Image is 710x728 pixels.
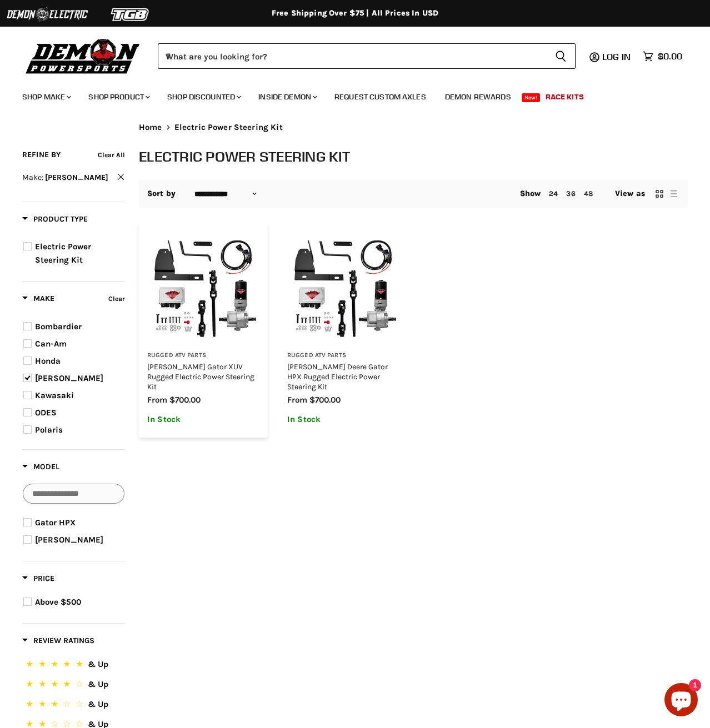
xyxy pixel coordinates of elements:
[147,231,259,343] img: John Deere Gator XUV Rugged Electric Power Steering Kit
[23,677,124,694] button: 4 Stars.
[159,86,248,108] a: Shop Discounted
[139,123,688,132] nav: Breadcrumbs
[22,214,88,224] span: Product Type
[668,188,679,199] button: list view
[147,395,167,405] span: from
[546,43,576,69] button: Search
[537,86,592,108] a: Race Kits
[602,51,631,62] span: Log in
[437,86,519,108] a: Demon Rewards
[22,294,54,303] span: Make
[98,149,125,161] button: Clear all filters
[23,484,124,504] input: Search Options
[287,415,399,424] p: In Stock
[35,518,76,528] span: Gator HPX
[22,173,43,182] span: Make:
[22,172,125,186] button: Clear filter by Make John Deere
[80,86,157,108] a: Shop Product
[88,659,108,669] span: & Up
[88,699,108,709] span: & Up
[6,4,89,25] img: Demon Electric Logo 2
[88,679,108,689] span: & Up
[520,189,541,198] span: Show
[287,352,399,360] h3: Rugged ATV Parts
[22,574,54,583] span: Price
[22,635,94,649] button: Filter by Review Ratings
[147,352,259,360] h3: Rugged ATV Parts
[23,697,124,714] button: 3 Stars.
[22,293,54,307] button: Filter by Make
[309,395,341,405] span: $700.00
[14,86,78,108] a: Shop Make
[522,93,541,102] span: New!
[35,408,57,418] span: ODES
[147,415,259,424] p: In Stock
[45,173,108,182] span: [PERSON_NAME]
[326,86,434,108] a: Request Custom Axles
[35,339,67,349] span: Can-Am
[658,51,682,62] span: $0.00
[35,390,74,400] span: Kawasaki
[35,242,91,265] span: Electric Power Steering Kit
[637,48,688,64] a: $0.00
[22,461,59,475] button: Filter by Model
[35,322,82,332] span: Bombardier
[139,147,688,165] h1: Electric Power Steering Kit
[566,189,575,198] a: 36
[169,395,201,405] span: $700.00
[139,123,162,132] a: Home
[14,81,679,108] ul: Main menu
[22,636,94,645] span: Review Ratings
[147,189,176,198] label: Sort by
[287,395,307,405] span: from
[158,43,546,69] input: When autocomplete results are available use up and down arrows to review and enter to select
[22,214,88,228] button: Filter by Product Type
[22,462,59,471] span: Model
[35,535,103,545] span: [PERSON_NAME]
[615,189,645,198] span: View as
[89,4,172,25] img: TGB Logo 2
[35,373,103,383] span: [PERSON_NAME]
[661,683,701,719] inbox-online-store-chat: Shopify online store chat
[174,123,283,132] span: Electric Power Steering Kit
[597,52,637,62] a: Log in
[35,425,63,435] span: Polaris
[250,86,324,108] a: Inside Demon
[654,188,665,199] button: grid view
[287,231,399,343] img: John Deere Gator HPX Rugged Electric Power Steering Kit
[287,362,388,391] a: [PERSON_NAME] Deere Gator HPX Rugged Electric Power Steering Kit
[139,180,688,208] nav: Collection utilities
[35,356,61,366] span: Honda
[584,189,593,198] a: 48
[158,43,576,69] form: Product
[23,657,124,674] button: 5 Stars.
[22,150,61,159] span: Refine By
[35,597,81,607] span: Above $500
[22,573,54,587] button: Filter by Price
[147,362,254,391] a: [PERSON_NAME] Gator XUV Rugged Electric Power Steering Kit
[106,293,125,308] button: Clear filter by Make
[549,189,558,198] a: 24
[22,36,144,76] img: Demon Powersports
